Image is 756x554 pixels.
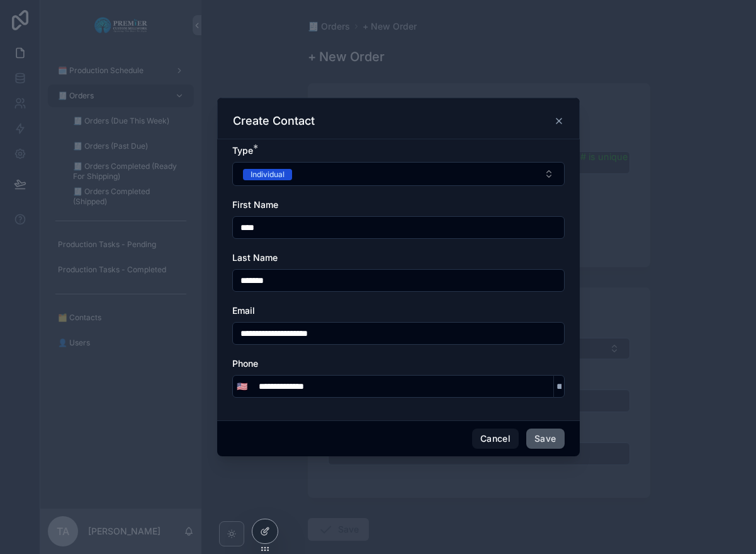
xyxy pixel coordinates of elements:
span: First Name [232,199,278,210]
span: Last Name [232,252,278,263]
button: Cancel [472,429,519,449]
div: Individual [251,169,285,180]
span: Type [232,145,253,156]
button: Select Button [233,375,251,398]
button: Save [526,429,564,449]
button: Select Button [232,162,565,186]
span: Phone [232,358,258,369]
span: 🇺🇸 [237,380,247,393]
h3: Create Contact [233,113,315,129]
span: Email [232,305,255,316]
